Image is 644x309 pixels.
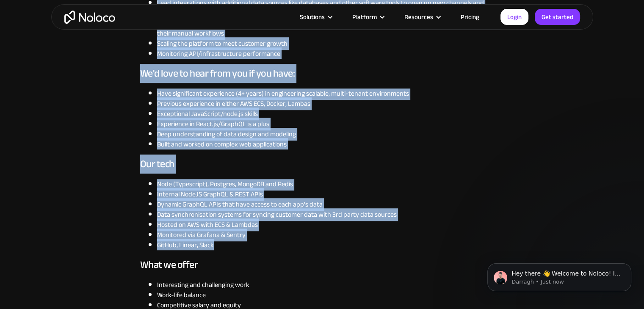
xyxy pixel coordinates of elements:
[300,11,325,22] div: Solutions
[394,11,450,22] div: Resources
[157,129,504,139] li: Deep understanding of data design and modeling
[157,189,504,199] li: Internal NodeJS GraphQL & REST APIs
[157,230,504,240] li: Monitored via Grafana & Sentry
[157,179,504,189] li: Node (Typescript), Postgres, MongoDB and Redis
[157,280,504,290] li: Interesting and challenging work
[157,49,504,59] li: Monitoring API/infrastructure performance
[140,259,504,271] h3: What we offer
[157,210,504,220] li: Data synchronisation systems for syncing customer data with 3rd party data sources
[500,9,528,25] a: Login
[342,11,394,22] div: Platform
[404,11,433,22] div: Resources
[157,88,504,99] li: Have significant experience (4+ years) in engineering scalable, multi-tenant environments
[289,11,342,22] div: Solutions
[157,139,504,149] li: Built and worked on complex web applications
[140,158,504,171] h3: Our tech
[157,240,504,250] li: GitHub, Linear, Slack
[140,67,504,80] h3: We'd love to hear from you if you have:
[64,11,115,24] a: home
[535,9,580,25] a: Get started
[157,199,504,210] li: Dynamic GraphQL APIs that have access to each app's data
[157,39,504,49] li: Scaling the platform to meet customer growth
[450,11,490,22] a: Pricing
[352,11,377,22] div: Platform
[157,109,504,119] li: Exceptional JavaScript/node.js skills
[475,246,644,305] iframe: Intercom notifications message
[157,99,504,109] li: Previous experience in either AWS ECS, Docker, Lambas
[157,220,504,230] li: Hosted on AWS with ECS & Lambdas
[157,119,504,129] li: Experience in React.js/GraphQL is a plus
[157,290,504,300] li: Work-life balance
